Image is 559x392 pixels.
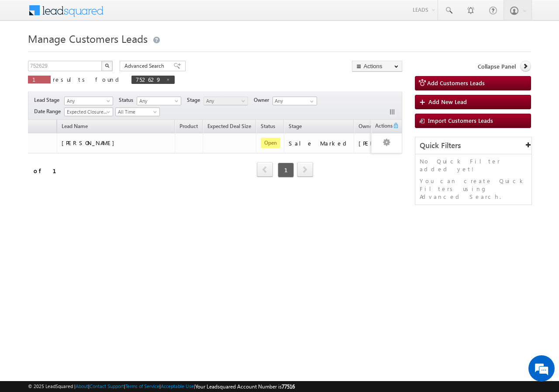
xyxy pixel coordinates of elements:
[282,383,295,390] span: 77516
[284,121,306,133] a: Stage
[478,62,516,70] span: Collapse Panel
[137,97,181,105] a: Any
[257,162,273,177] span: prev
[65,108,110,116] span: Expected Closure Date
[34,96,63,104] span: Lead Stage
[297,163,313,177] a: next
[161,383,194,389] a: Acceptable Use
[428,117,493,124] span: Import Customers Leads
[15,46,37,57] img: d_60004797649_company_0_60004797649
[105,63,109,68] img: Search
[359,123,374,129] span: Owner
[420,157,527,173] p: No Quick Filter added yet!
[179,123,198,129] span: Product
[427,79,485,87] span: Add Customers Leads
[359,139,416,147] div: [PERSON_NAME]
[273,97,317,105] input: Type to Search
[415,137,531,154] div: Quick Filters
[65,97,110,105] span: Any
[289,123,302,129] span: Stage
[256,121,279,133] a: Status
[254,96,273,104] span: Owner
[57,121,92,133] span: Lead Name
[420,177,527,201] p: You can create Quick Filters using Advanced Search.
[64,108,113,116] a: Expected Closure Date
[45,46,147,57] div: Leave a message
[203,121,255,133] a: Expected Deal Size
[128,269,159,281] em: Submit
[28,382,295,391] span: © 2025 LeadSquared | | | | |
[352,61,402,72] button: Actions
[62,139,119,146] span: [PERSON_NAME]
[372,121,393,132] span: Actions
[11,81,159,262] textarea: Type your message and click 'Submit'
[305,97,316,106] a: Show All Items
[32,76,46,83] span: 1
[137,97,179,105] span: Any
[125,383,159,389] a: Terms of Service
[257,163,273,177] a: prev
[76,383,88,389] a: About
[187,96,204,104] span: Stage
[207,123,251,129] span: Expected Deal Size
[261,138,280,148] span: Open
[116,108,157,116] span: All Time
[136,76,162,83] span: 752629
[53,76,122,83] span: results found
[143,4,164,25] div: Minimize live chat window
[297,162,313,177] span: next
[289,139,350,147] div: Sale Marked
[28,31,148,45] span: Manage Customers Leads
[428,98,467,105] span: Add New Lead
[278,163,294,177] span: 1
[119,96,137,104] span: Status
[115,108,160,116] a: All Time
[64,97,113,105] a: Any
[34,108,64,115] span: Date Range
[195,383,295,390] span: Your Leadsquared Account Number is
[124,62,167,70] span: Advanced Search
[204,97,248,105] a: Any
[90,383,124,389] a: Contact Support
[204,97,245,105] span: Any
